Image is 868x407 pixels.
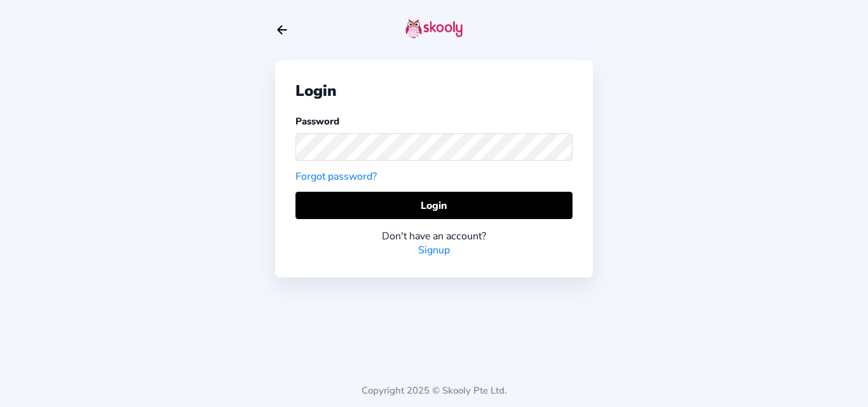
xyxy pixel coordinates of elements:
[418,243,450,257] a: Signup
[295,115,339,128] label: Password
[553,140,573,154] button: eye outlineeye off outline
[295,229,573,243] div: Don't have an account?
[295,81,573,101] div: Login
[275,23,289,37] button: arrow back outline
[295,170,377,183] a: Forgot password?
[553,140,567,154] ion-icon: eye outline
[405,18,463,39] img: skooly-logo.png
[295,192,573,219] button: Login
